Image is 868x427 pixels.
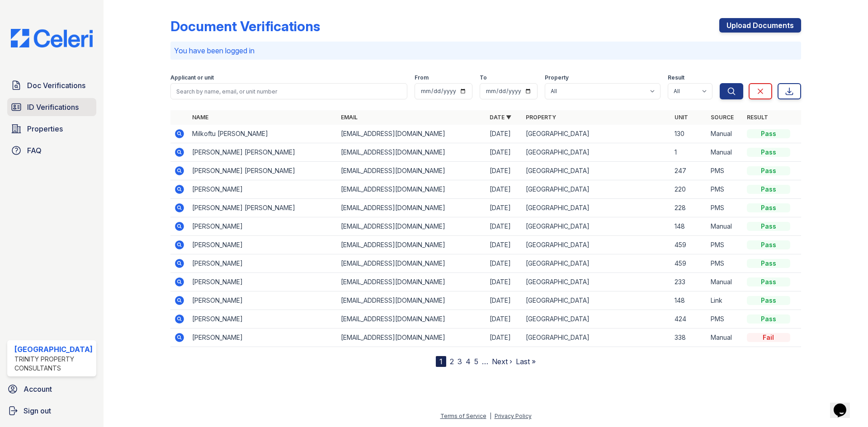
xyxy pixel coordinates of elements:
[671,236,707,254] td: 459
[189,180,337,199] td: [PERSON_NAME]
[480,74,487,81] label: To
[170,83,407,99] input: Search by name, email, or unit number
[707,254,743,273] td: PMS
[522,143,671,162] td: [GEOGRAPHIC_DATA]
[415,74,429,81] label: From
[671,125,707,143] td: 130
[7,141,96,160] a: FAQ
[189,199,337,217] td: [PERSON_NAME] [PERSON_NAME]
[671,180,707,199] td: 220
[27,145,42,156] span: FAQ
[707,217,743,236] td: Manual
[24,384,52,394] span: Account
[486,291,522,310] td: [DATE]
[337,180,486,199] td: [EMAIL_ADDRESS][DOMAIN_NAME]
[440,413,486,419] a: Terms of Service
[486,125,522,143] td: [DATE]
[747,296,790,305] div: Pass
[830,391,859,418] iframe: chat widget
[707,310,743,328] td: PMS
[707,236,743,254] td: PMS
[337,328,486,347] td: [EMAIL_ADDRESS][DOMAIN_NAME]
[189,236,337,254] td: [PERSON_NAME]
[337,236,486,254] td: [EMAIL_ADDRESS][DOMAIN_NAME]
[671,310,707,328] td: 424
[707,162,743,180] td: PMS
[189,143,337,162] td: [PERSON_NAME] [PERSON_NAME]
[486,199,522,217] td: [DATE]
[707,291,743,310] td: Link
[671,273,707,291] td: 233
[671,254,707,273] td: 459
[747,333,790,342] div: Fail
[675,114,688,121] a: Unit
[671,199,707,217] td: 228
[14,355,93,373] div: Trinity Property Consultants
[486,254,522,273] td: [DATE]
[516,357,536,366] a: Last »
[4,402,100,420] a: Sign out
[486,143,522,162] td: [DATE]
[495,413,532,419] a: Privacy Policy
[707,273,743,291] td: Manual
[522,162,671,180] td: [GEOGRAPHIC_DATA]
[337,310,486,328] td: [EMAIL_ADDRESS][DOMAIN_NAME]
[671,143,707,162] td: 1
[707,180,743,199] td: PMS
[486,328,522,347] td: [DATE]
[747,129,790,138] div: Pass
[671,328,707,347] td: 338
[522,273,671,291] td: [GEOGRAPHIC_DATA]
[671,291,707,310] td: 148
[526,114,556,121] a: Property
[486,236,522,254] td: [DATE]
[170,74,214,81] label: Applicant or unit
[747,203,790,212] div: Pass
[668,74,684,81] label: Result
[747,185,790,194] div: Pass
[4,380,100,398] a: Account
[458,357,462,366] a: 3
[14,344,93,355] div: [GEOGRAPHIC_DATA]
[490,413,491,419] div: |
[747,277,790,286] div: Pass
[337,273,486,291] td: [EMAIL_ADDRESS][DOMAIN_NAME]
[522,199,671,217] td: [GEOGRAPHIC_DATA]
[189,162,337,180] td: [PERSON_NAME] [PERSON_NAME]
[337,291,486,310] td: [EMAIL_ADDRESS][DOMAIN_NAME]
[747,222,790,231] div: Pass
[189,217,337,236] td: [PERSON_NAME]
[747,166,790,175] div: Pass
[482,356,488,367] span: …
[747,259,790,268] div: Pass
[486,217,522,236] td: [DATE]
[170,18,320,34] div: Document Verifications
[707,143,743,162] td: Manual
[474,357,478,366] a: 5
[337,143,486,162] td: [EMAIL_ADDRESS][DOMAIN_NAME]
[747,148,790,157] div: Pass
[4,29,100,47] img: CE_Logo_Blue-a8612792a0a2168367f1c8372b55b34899dd931a85d93a1a3d3e32e68fde9ad4.png
[192,114,208,121] a: Name
[707,125,743,143] td: Manual
[189,310,337,328] td: [PERSON_NAME]
[490,114,511,121] a: Date ▼
[522,291,671,310] td: [GEOGRAPHIC_DATA]
[522,254,671,273] td: [GEOGRAPHIC_DATA]
[747,314,790,324] div: Pass
[671,162,707,180] td: 247
[711,114,734,121] a: Source
[337,125,486,143] td: [EMAIL_ADDRESS][DOMAIN_NAME]
[27,80,85,91] span: Doc Verifications
[486,162,522,180] td: [DATE]
[189,328,337,347] td: [PERSON_NAME]
[522,217,671,236] td: [GEOGRAPHIC_DATA]
[671,217,707,236] td: 148
[486,180,522,199] td: [DATE]
[522,328,671,347] td: [GEOGRAPHIC_DATA]
[707,199,743,217] td: PMS
[7,120,96,138] a: Properties
[466,357,471,366] a: 4
[522,125,671,143] td: [GEOGRAPHIC_DATA]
